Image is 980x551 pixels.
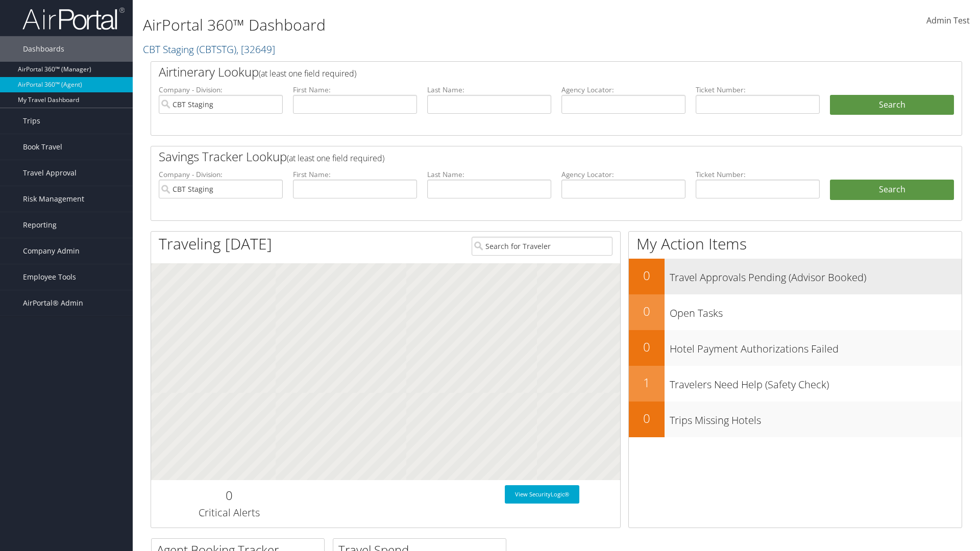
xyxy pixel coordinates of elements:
span: Employee Tools [23,264,76,290]
h2: 0 [159,487,300,504]
span: Dashboards [23,36,64,62]
a: Search [830,180,954,200]
a: 0Hotel Payment Authorizations Failed [629,330,962,366]
h3: Critical Alerts [159,506,300,520]
span: Risk Management [23,186,84,212]
a: 0Travel Approvals Pending (Advisor Booked) [629,259,962,294]
input: search accounts [159,180,283,198]
h2: 0 [629,303,665,320]
a: Admin Test [926,5,970,37]
h3: Trips Missing Hotels [670,408,962,428]
a: 1Travelers Need Help (Safety Check) [629,366,962,402]
span: , [ 32649 ] [236,42,275,56]
h2: 0 [629,338,665,356]
span: Travel Approval [23,160,77,186]
h2: 1 [629,374,665,391]
span: Reporting [23,212,57,238]
span: (at least one field required) [287,153,384,164]
label: Company - Division: [159,169,283,180]
h2: 0 [629,410,665,427]
a: 0Trips Missing Hotels [629,402,962,437]
span: Company Admin [23,238,80,264]
span: Admin Test [926,15,970,26]
h2: Airtinerary Lookup [159,63,887,81]
h1: Traveling [DATE] [159,233,272,255]
h2: Savings Tracker Lookup [159,148,887,165]
input: Search for Traveler [472,237,612,256]
span: (at least one field required) [259,68,356,79]
label: First Name: [293,169,417,180]
span: Trips [23,108,40,134]
label: Company - Division: [159,85,283,95]
h1: My Action Items [629,233,962,255]
h2: 0 [629,267,665,284]
label: First Name: [293,85,417,95]
span: AirPortal® Admin [23,290,83,316]
button: Search [830,95,954,115]
label: Agency Locator: [561,169,685,180]
h3: Travelers Need Help (Safety Check) [670,372,962,392]
h3: Hotel Payment Authorizations Failed [670,337,962,356]
a: View SecurityLogic® [505,485,579,504]
h3: Travel Approvals Pending (Advisor Booked) [670,265,962,285]
span: Book Travel [23,134,62,160]
label: Agency Locator: [561,85,685,95]
label: Ticket Number: [696,85,820,95]
span: ( CBTSTG ) [197,42,236,56]
h3: Open Tasks [670,301,962,320]
h1: AirPortal 360™ Dashboard [143,14,694,36]
label: Last Name: [427,85,551,95]
label: Last Name: [427,169,551,180]
a: CBT Staging [143,42,275,56]
label: Ticket Number: [696,169,820,180]
a: 0Open Tasks [629,294,962,330]
img: airportal-logo.png [22,7,125,31]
